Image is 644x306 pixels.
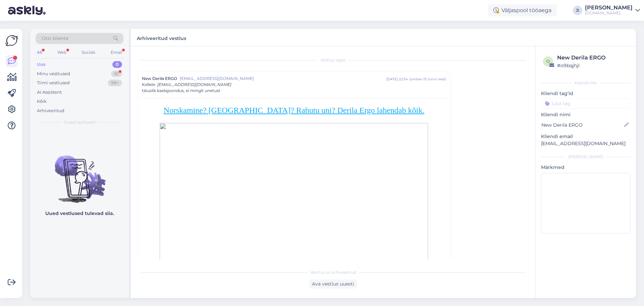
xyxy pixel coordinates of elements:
[541,111,631,118] p: Kliendi nimi
[409,77,446,82] div: ( umbes 15 tunni eest )
[180,76,386,82] span: [EMAIL_ADDRESS][DOMAIN_NAME]
[310,269,356,275] span: Vestlus on arhiveeritud
[37,80,70,86] div: Tiimi vestlused
[108,80,122,86] div: 99+
[157,82,231,87] span: [EMAIL_ADDRESS][DOMAIN_NAME]
[37,61,46,68] div: Uus
[557,54,629,62] div: New Derila ERGO
[541,80,631,86] div: Kliendi info
[42,35,68,42] span: Otsi kliente
[541,90,631,97] p: Kliendi tag'id
[37,71,70,77] div: Minu vestlused
[309,279,357,289] div: Ava vestlus uuesti
[109,48,123,57] div: Email
[541,154,631,160] div: [PERSON_NAME]
[37,89,62,96] div: AI Assistent
[142,76,177,82] span: New Derila ERGO
[541,98,631,108] input: Lisa tag
[36,48,43,57] div: All
[386,77,408,82] div: [DATE] 22:34
[142,82,156,87] span: Kellele :
[541,164,631,171] p: Märkmed
[546,59,550,64] span: o
[137,33,186,42] label: Arhiveeritud vestlus
[56,48,68,57] div: Web
[138,57,529,63] div: Vestlus algas
[573,6,582,15] div: JI
[30,143,129,204] img: No chats
[64,119,95,125] span: Uued vestlused
[164,106,424,115] a: Norskamine? [GEOGRAPHIC_DATA]? Rahutu uni? Derila Ergo lahendab kõik.
[541,140,631,147] p: [EMAIL_ADDRESS][DOMAIN_NAME]
[557,62,629,69] div: # o9bqjhjl
[585,5,640,16] a: [PERSON_NAME][DOMAIN_NAME]
[37,107,64,114] div: Arhiveeritud
[112,61,122,68] div: 0
[45,210,114,217] p: Uued vestlused tulevad siia.
[541,121,623,129] input: Lisa nimi
[142,88,220,94] span: täiuslik kaelajoondus, ei mingit unetust
[111,71,122,77] div: 61
[37,98,47,105] div: Kõik
[80,48,97,57] div: Socials
[585,10,633,16] div: [DOMAIN_NAME]
[488,4,557,16] div: Väljaspool tööaega
[5,34,18,47] img: Askly Logo
[541,133,631,140] p: Kliendi email
[585,5,633,10] div: [PERSON_NAME]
